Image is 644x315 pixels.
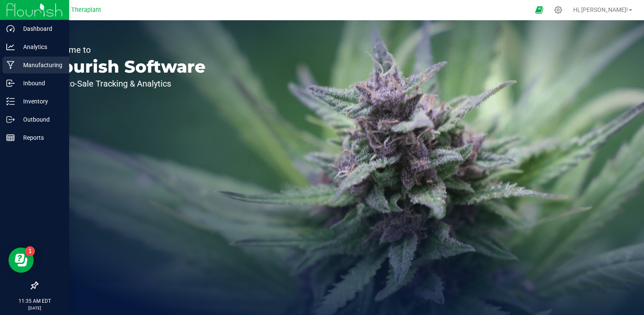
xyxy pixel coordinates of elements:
p: Flourish Software [46,58,206,75]
inline-svg: Analytics [6,43,15,51]
iframe: Resource center unread badge [25,246,35,256]
inline-svg: Inbound [6,79,15,87]
p: [DATE] [4,305,65,311]
inline-svg: Reports [6,133,15,142]
p: Analytics [15,42,65,52]
p: Outbound [15,114,65,125]
p: Welcome to [46,46,206,54]
p: Inventory [15,96,65,106]
inline-svg: Outbound [6,115,15,124]
p: Seed-to-Sale Tracking & Analytics [46,79,206,88]
p: Reports [15,133,65,143]
inline-svg: Manufacturing [6,61,15,69]
iframe: Resource center [8,247,34,273]
span: Open Ecommerce Menu [530,2,549,18]
inline-svg: Inventory [6,97,15,106]
span: Theraplant [71,6,101,14]
p: Inbound [15,78,65,88]
div: Manage settings [553,6,563,14]
p: Manufacturing [15,60,65,70]
inline-svg: Dashboard [6,24,15,33]
span: Hi, [PERSON_NAME]! [573,6,628,13]
p: Dashboard [15,24,65,34]
p: 11:35 AM EDT [4,297,65,305]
